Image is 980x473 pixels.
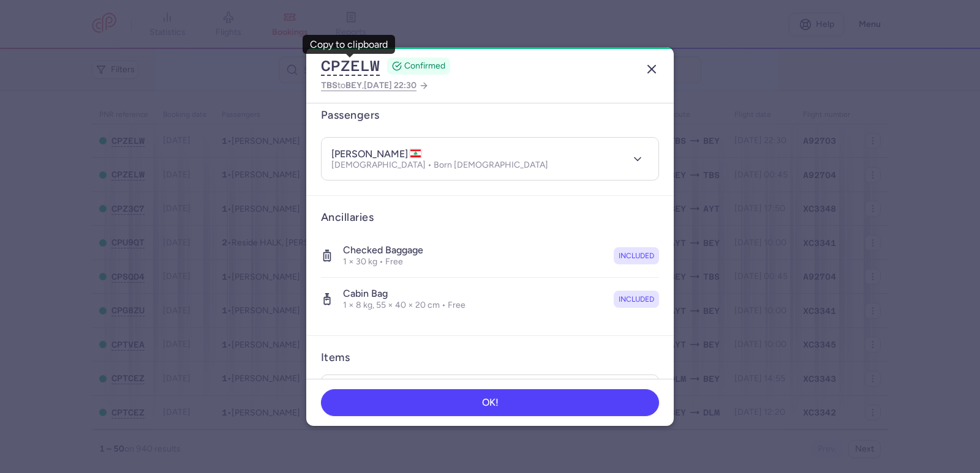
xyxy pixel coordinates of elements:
p: [DEMOGRAPHIC_DATA] • Born [DEMOGRAPHIC_DATA] [331,160,548,170]
div: Booking€415.00 [322,375,658,431]
h3: Passengers [321,108,380,122]
span: BEY [345,80,362,90]
h4: Checked baggage [343,244,423,256]
span: [DATE] 22:30 [364,80,417,91]
span: to , [321,78,417,93]
span: OK! [482,397,499,408]
span: CONFIRMED [404,60,445,72]
button: CPZELW [321,57,380,75]
h3: Items [321,351,350,365]
p: 1 × 8 kg, 55 × 40 × 20 cm • Free [343,300,466,311]
div: Copy to clipboard [310,39,388,50]
h3: Ancillaries [321,210,659,225]
h4: [PERSON_NAME] [331,148,422,160]
p: 1 × 30 kg • Free [343,256,423,267]
button: OK! [321,389,659,416]
h4: Cabin bag [343,288,466,300]
span: TBS [321,80,337,90]
a: TBStoBEY,[DATE] 22:30 [321,78,429,93]
span: included [619,250,654,262]
span: included [619,293,654,305]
